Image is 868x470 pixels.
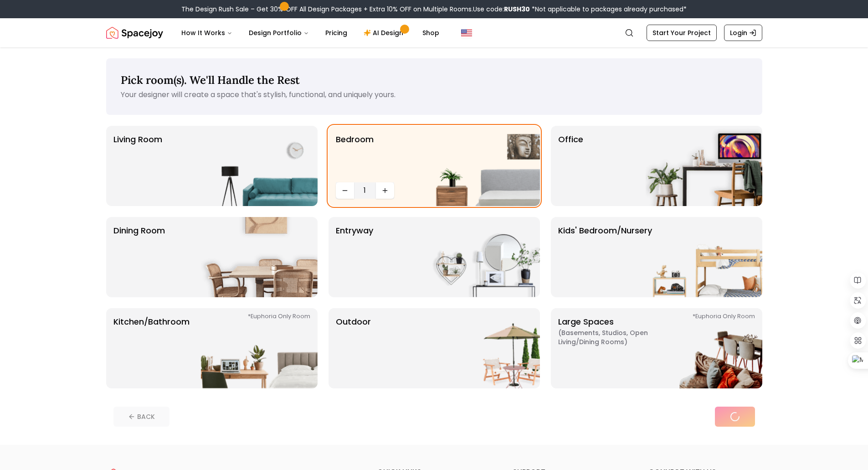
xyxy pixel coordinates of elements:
a: AI Design [356,24,413,42]
p: Bedroom [336,133,374,179]
button: How It Works [174,24,240,42]
span: *Not applicable to packages already purchased* [530,5,687,14]
img: Outdoor [423,308,540,388]
span: Pick room(s). We'll Handle the Rest [121,73,300,87]
img: United States [461,27,472,38]
img: entryway [423,217,540,297]
p: Kids' Bedroom/Nursery [558,224,652,290]
a: Pricing [318,24,354,42]
p: Office [558,133,583,199]
p: Kitchen/Bathroom [113,315,190,381]
img: Office [646,126,762,206]
img: Large Spaces *Euphoria Only [646,308,762,388]
a: Login [724,25,762,41]
span: Use code: [473,5,530,14]
p: Dining Room [113,224,165,290]
img: Dining Room [201,217,318,297]
img: Bedroom [423,126,540,206]
img: Kids' Bedroom/Nursery [646,217,762,297]
a: Start Your Project [647,25,717,41]
button: Increase quantity [376,182,394,199]
img: Spacejoy Logo [106,24,163,42]
span: ( Basements, Studios, Open living/dining rooms ) [558,328,672,346]
p: Your designer will create a space that's stylish, functional, and uniquely yours. [121,89,748,100]
img: Living Room [201,126,318,206]
div: The Design Rush Sale – Get 30% OFF All Design Packages + Extra 10% OFF on Multiple Rooms. [181,5,687,14]
p: entryway [336,224,373,290]
a: Spacejoy [106,24,163,42]
a: Shop [415,24,447,42]
nav: Global [106,18,762,47]
img: Kitchen/Bathroom *Euphoria Only [201,308,318,388]
span: 1 [358,185,372,196]
p: Living Room [113,133,162,199]
p: Outdoor [336,315,371,381]
p: Large Spaces [558,315,672,381]
nav: Main [174,24,447,42]
b: RUSH30 [504,5,530,14]
button: Decrease quantity [336,182,354,199]
button: Design Portfolio [241,24,316,42]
